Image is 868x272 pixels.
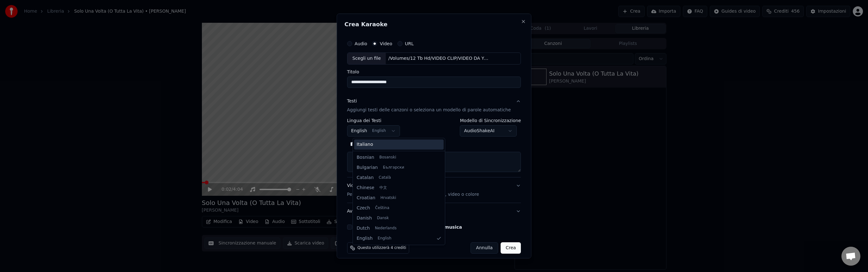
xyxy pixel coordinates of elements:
span: Croatian [357,195,375,201]
span: Bosanski [379,155,396,160]
span: Hrvatski [380,195,396,201]
span: English [378,236,391,241]
span: Nederlands [375,226,397,231]
span: Български [383,165,404,170]
span: Czech [357,205,370,211]
span: Catalan [357,175,374,181]
span: Dansk [377,216,389,221]
span: Dutch [357,225,370,232]
span: Italiano [357,141,373,148]
span: Čeština [375,206,389,211]
span: Bulgarian [357,164,378,171]
span: Català [379,175,391,180]
span: Danish [357,215,372,221]
span: English [357,235,373,242]
span: Bosnian [357,154,374,161]
span: Chinese [357,185,374,191]
span: 中文 [379,185,387,190]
